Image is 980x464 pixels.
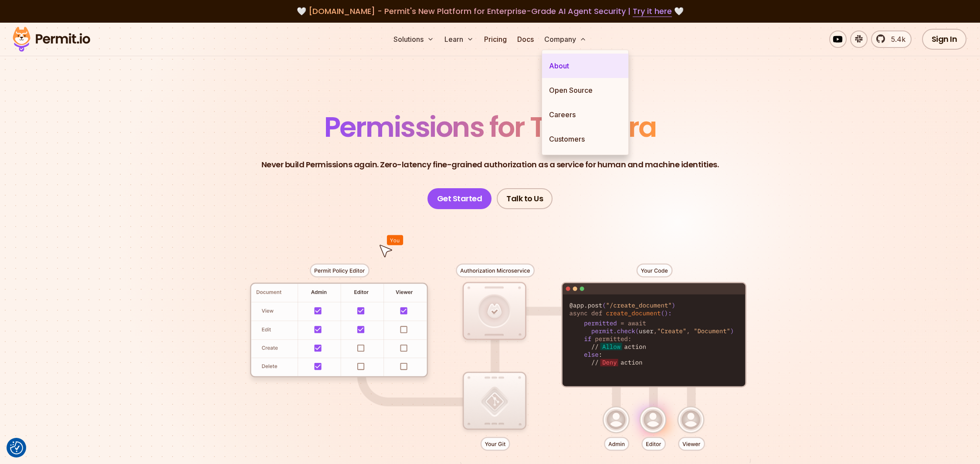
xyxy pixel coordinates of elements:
a: Careers [542,102,628,127]
span: [DOMAIN_NAME] - Permit's New Platform for Enterprise-Grade AI Agent Security | [309,6,672,17]
a: Sign In [922,29,967,50]
a: Pricing [481,30,510,48]
a: Try it here [633,6,672,17]
div: 🤍 🤍 [21,5,959,17]
span: Permissions for The AI Era [324,108,656,146]
a: Get Started [427,188,492,209]
img: Permit logo [9,24,94,54]
a: About [542,54,628,78]
button: Consent Preferences [10,441,23,454]
button: Solutions [390,30,437,48]
img: Revisit consent button [10,441,23,454]
span: 5.4k [886,34,905,44]
a: Talk to Us [497,188,553,209]
a: Open Source [542,78,628,102]
a: 5.4k [871,30,912,48]
p: Never build Permissions again. Zero-latency fine-grained authorization as a service for human and... [261,159,719,171]
a: Docs [514,30,537,48]
a: Customers [542,127,628,151]
button: Company [541,30,590,48]
button: Learn [441,30,477,48]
